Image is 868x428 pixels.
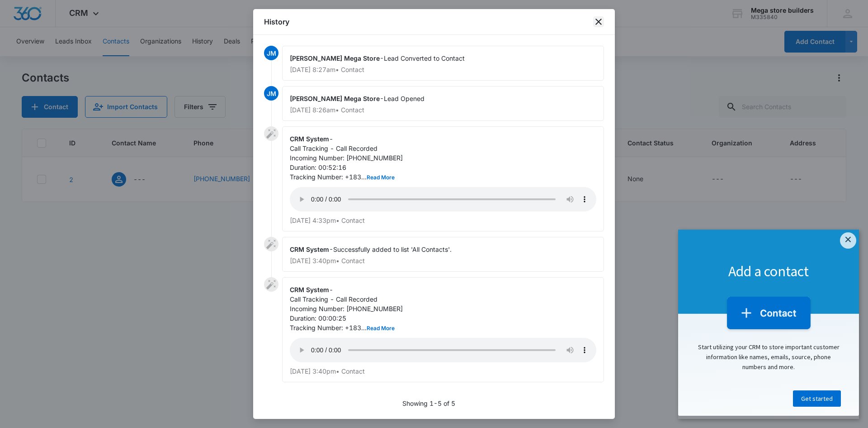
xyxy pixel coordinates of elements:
p: Showing 1-5 of 5 [402,399,455,408]
span: Lead Converted to Contact [384,54,465,62]
p: [DATE] 3:40pm • Contact [290,368,596,375]
span: Call Tracking - Call Recorded Incoming Number: [PHONE_NUMBER] Duration: 00:00:25 Tracking Number:... [290,295,403,332]
button: close [593,16,604,27]
span: Call Tracking - Call Recorded Incoming Number: [PHONE_NUMBER] Duration: 00:52:16 Tracking Number:... [290,144,403,181]
p: [DATE] 8:27am • Contact [290,67,596,73]
button: Read More [367,326,395,331]
audio: Your browser does not support the audio tag. [290,187,596,212]
span: [PERSON_NAME] Mega Store [290,54,380,62]
div: - [282,126,604,231]
p: Start utilizing your CRM to store important customer information like names, emails, source, phon... [9,112,172,143]
audio: Your browser does not support the audio tag. [290,338,596,362]
a: Close modal [162,3,178,19]
a: Get started [115,161,163,177]
span: CRM System [290,135,329,143]
div: - [282,86,604,121]
span: CRM System [290,286,329,293]
span: CRM System [290,245,329,253]
p: [DATE] 8:26am • Contact [290,107,596,113]
span: JM [264,86,278,101]
span: [PERSON_NAME] Mega Store [290,95,380,102]
span: Lead Opened [384,95,425,102]
span: JM [264,46,278,60]
div: - [282,46,604,81]
div: - [282,237,604,272]
div: - [282,277,604,382]
h1: History [264,16,289,27]
button: Read More [367,175,395,180]
span: Successfully added to list 'All Contacts'. [333,245,452,253]
p: [DATE] 4:33pm • Contact [290,217,596,224]
p: [DATE] 3:40pm • Contact [290,258,596,264]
